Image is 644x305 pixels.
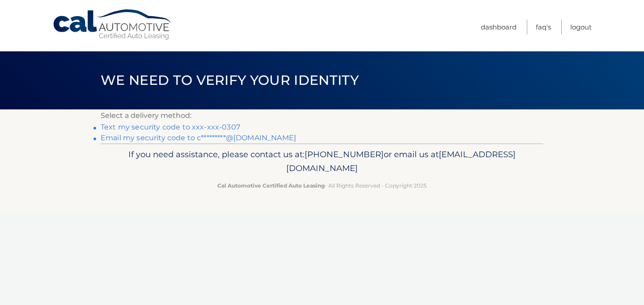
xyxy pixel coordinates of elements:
[536,20,551,34] a: FAQ's
[52,9,173,41] a: Cal Automotive
[305,149,384,159] span: [PHONE_NUMBER]
[106,181,538,190] p: - All Rights Reserved - Copyright 2025
[101,72,359,88] span: We need to verify your identity
[217,182,325,189] strong: Cal Automotive Certified Auto Leasing
[101,109,543,122] p: Select a delivery method:
[481,20,517,34] a: Dashboard
[570,20,592,34] a: Logout
[101,134,296,142] a: Email my security code to c*********@[DOMAIN_NAME]
[101,123,240,131] a: Text my security code to xxx-xxx-0307
[106,147,538,176] p: If you need assistance, please contact us at: or email us at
